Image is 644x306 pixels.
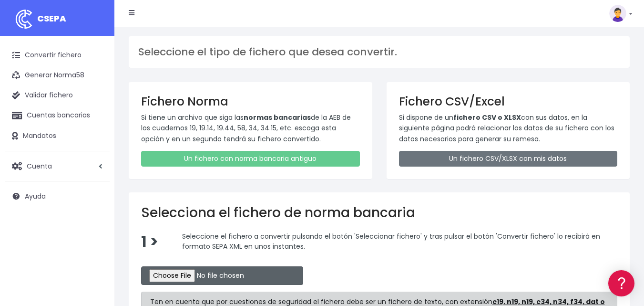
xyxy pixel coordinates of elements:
span: 1 > [141,232,158,252]
a: Validar fichero [5,85,110,106]
div: Programadores [10,229,181,238]
a: Problemas habituales [10,136,181,150]
a: Cuentas bancarias [5,106,110,126]
a: Un fichero con norma bancaria antiguo [141,151,360,167]
a: Perfiles de empresas [10,165,181,180]
a: Formatos [10,121,181,136]
img: profile [609,5,626,22]
strong: normas bancarias [244,113,311,122]
strong: fichero CSV o XLSX [453,113,521,122]
a: Videotutoriales [10,150,181,165]
a: Información general [10,81,181,96]
a: Un fichero CSV/XLSX con mis datos [399,151,618,167]
a: Generar Norma58 [5,65,110,85]
a: General [10,205,181,220]
div: Convertir ficheros [10,106,181,115]
span: Seleccione el fichero a convertir pulsando el botón 'Seleccionar fichero' y tras pulsar el botón ... [182,231,600,251]
a: Ayuda [5,186,110,206]
a: Mandatos [5,126,110,146]
span: Cuenta [27,161,52,170]
a: POWERED BY ENCHANT [131,275,184,284]
a: Cuenta [5,156,110,176]
div: Información general [10,66,181,75]
img: logo [12,7,36,31]
a: Convertir fichero [5,45,110,65]
h3: Fichero Norma [141,95,360,108]
span: CSEPA [37,12,66,24]
p: Si dispone de un con sus datos, en la siguiente página podrá relacionar los datos de su fichero c... [399,112,618,144]
a: API [10,244,181,259]
div: Facturación [10,190,181,199]
h3: Fichero CSV/Excel [399,95,618,108]
p: Si tiene un archivo que siga las de la AEB de los cuadernos 19, 19.14, 19.44, 58, 34, 34.15, etc.... [141,112,360,144]
span: Ayuda [25,191,46,201]
h2: Selecciona el fichero de norma bancaria [141,205,617,221]
button: Contáctanos [10,255,181,272]
h3: Seleccione el tipo de fichero que desea convertir. [138,46,620,58]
